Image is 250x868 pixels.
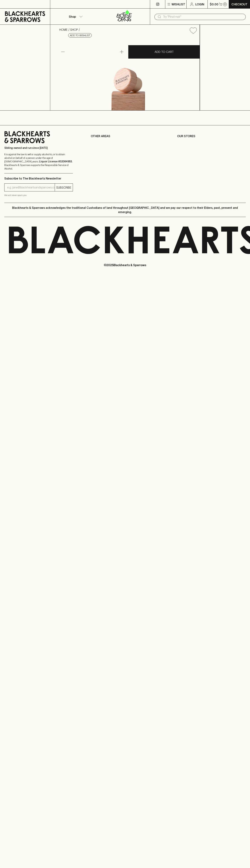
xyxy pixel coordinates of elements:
[210,2,218,6] p: $0.00
[155,50,174,54] p: ADD TO CART
[56,37,200,110] img: 34256.png
[56,185,71,190] p: SUBSCRIBE
[172,2,185,6] p: Wishlist
[50,2,53,6] p: ⠀
[69,14,76,19] p: Shop
[68,33,92,38] button: Add to wishlist
[4,176,73,181] p: Subscribe to The Blackhearts Newsletter
[39,160,72,163] strong: Liquor License #32064953
[4,153,73,170] p: It is against the law to sell or supply alcohol to, or to obtain alcohol on behalf of a person un...
[55,184,73,191] button: SUBSCRIBE
[195,2,204,6] p: Login
[177,134,246,138] p: OUR STORES
[70,28,78,31] a: SHOP
[188,26,198,35] button: Add to wishlist
[4,193,73,197] p: We will never spam you
[7,206,243,214] p: Blackhearts & Sparrows acknowledges the traditional Custodians of land throughout [GEOGRAPHIC_DAT...
[59,28,68,31] a: HOME
[7,185,55,190] input: e.g. jane@blackheartsandsparrows.com.au
[4,146,73,150] p: Sibling owned and run since [DATE]
[91,134,159,138] p: OTHER AREAS
[50,9,100,24] button: Shop
[224,3,226,5] p: 0
[163,14,243,20] input: Try "Pinot noir"
[231,2,247,6] p: Checkout
[128,45,200,59] button: ADD TO CART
